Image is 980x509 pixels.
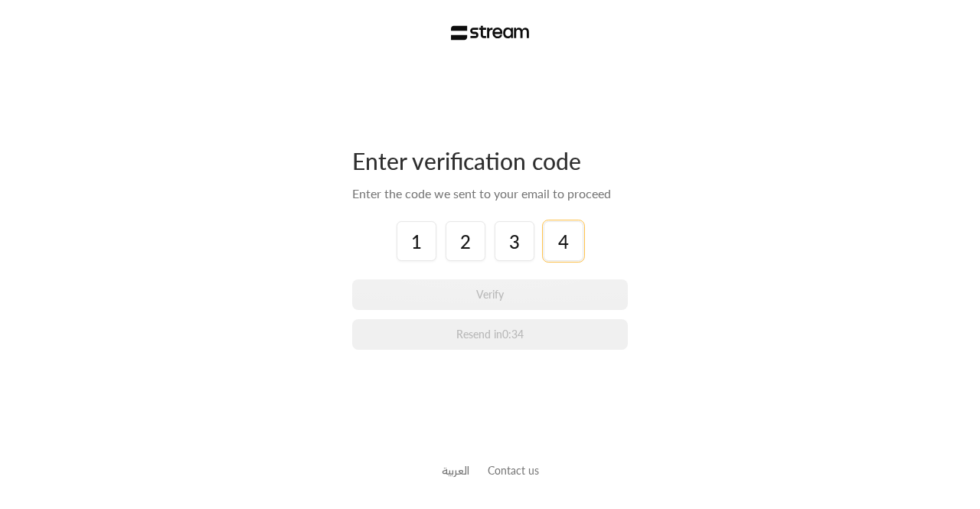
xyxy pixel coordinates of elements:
[352,146,628,175] div: Enter verification code
[442,456,469,485] a: العربية
[488,464,539,477] a: Contact us
[352,184,628,203] div: Enter the code we sent to your email to proceed
[488,462,539,478] button: Contact us
[451,25,530,41] img: Stream Logo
